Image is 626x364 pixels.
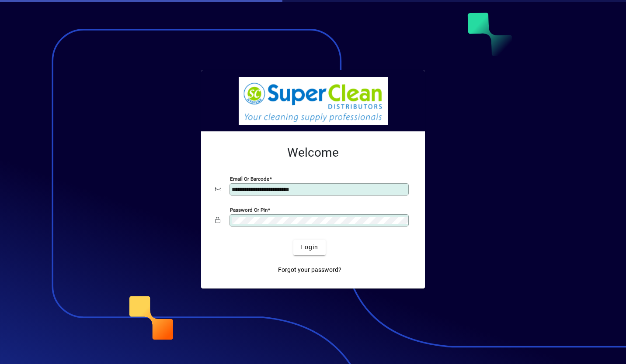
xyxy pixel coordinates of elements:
mat-label: Password or Pin [230,206,268,213]
mat-label: Email or Barcode [230,175,269,182]
a: Forgot your password? [275,262,345,278]
button: Login [293,240,325,255]
span: Login [300,243,318,252]
h2: Welcome [215,145,411,160]
span: Forgot your password? [278,265,341,275]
